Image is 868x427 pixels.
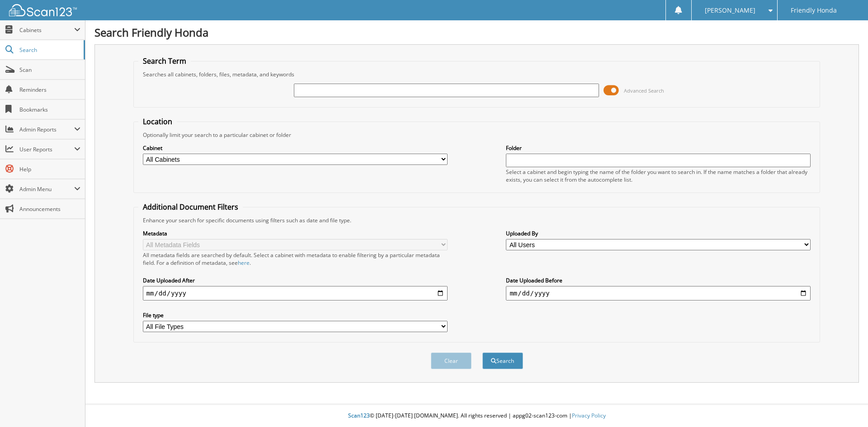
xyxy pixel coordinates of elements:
span: Admin Menu [19,185,74,193]
iframe: Chat Widget [823,384,868,427]
button: Clear [431,352,472,369]
h1: Search Friendly Honda [94,25,859,40]
span: Scan [19,66,80,74]
span: Admin Reports [19,126,74,133]
label: Metadata [143,230,448,237]
input: end [506,286,811,300]
span: Search [19,46,79,54]
div: All metadata fields are searched by default. Select a cabinet with metadata to enable filtering b... [143,251,448,267]
div: Select a cabinet and begin typing the name of the folder you want to search in. If the name match... [506,168,811,183]
legend: Search Term [138,56,191,66]
div: Searches all cabinets, folders, files, metadata, and keywords [138,70,816,78]
span: Reminders [19,86,80,94]
span: Help [19,165,80,173]
label: Uploaded By [506,230,811,237]
span: Cabinets [19,26,74,34]
div: Optionally limit your search to a particular cabinet or folder [138,131,816,139]
div: Enhance your search for specific documents using filters such as date and file type. [138,216,816,224]
img: scan123-logo-white.svg [9,4,77,16]
span: Bookmarks [19,106,80,113]
span: Announcements [19,205,80,213]
legend: Additional Document Filters [138,202,243,212]
span: Friendly Honda [791,8,837,13]
a: Privacy Policy [572,412,606,419]
span: Advanced Search [624,87,664,94]
label: Folder [506,144,811,152]
div: © [DATE]-[DATE] [DOMAIN_NAME]. All rights reserved | appg02-scan123-com | [85,405,868,427]
input: start [143,286,448,300]
button: Search [482,352,523,369]
span: User Reports [19,145,74,153]
label: Date Uploaded After [143,277,448,284]
label: Cabinet [143,144,448,152]
span: [PERSON_NAME] [705,8,755,13]
span: Scan123 [348,412,370,419]
a: here [238,259,250,267]
label: Date Uploaded Before [506,277,811,284]
legend: Location [138,117,177,127]
label: File type [143,311,448,319]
